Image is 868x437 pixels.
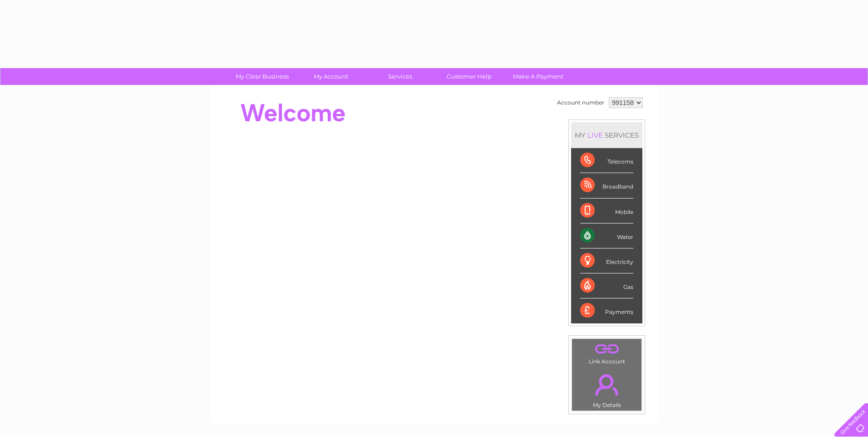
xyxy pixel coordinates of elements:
a: Customer Help [432,68,507,85]
div: Broadband [580,173,633,198]
a: . [574,341,639,357]
a: My Clear Business [225,68,300,85]
div: Telecoms [580,148,633,173]
td: My Details [572,367,642,411]
div: Mobile [580,199,633,223]
td: Account number [555,95,607,110]
div: Water [580,223,633,248]
a: Services [363,68,438,85]
td: Link Account [572,338,642,367]
div: Payments [580,298,633,323]
a: . [574,369,639,401]
div: LIVE [586,131,605,139]
div: Electricity [580,248,633,273]
a: Make A Payment [501,68,576,85]
a: My Account [294,68,369,85]
div: MY SERVICES [571,122,642,148]
div: Gas [580,273,633,298]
